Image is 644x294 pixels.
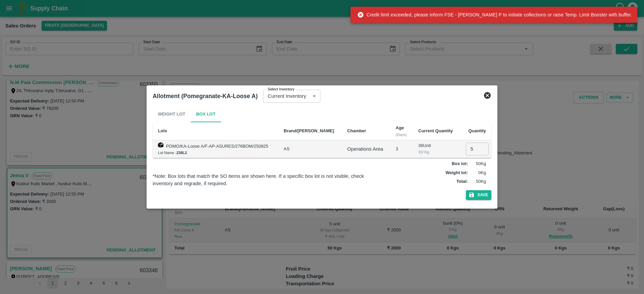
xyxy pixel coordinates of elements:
label: Total : [457,178,468,185]
b: Chamber [347,128,366,133]
div: *Note: Box lots that match the SO items are shown here. If a specific box lot is not visible, che... [153,172,378,188]
td: POMO/KA-Loose A/F-AP-ASURES/276BOM/250825 [153,140,278,158]
input: 0 [466,143,489,155]
b: Allotment (Pomegranate-KA-Loose A) [153,93,258,99]
td: 36 Unit [413,140,460,158]
button: Box Lot [191,106,221,122]
label: Select Inventory [268,87,294,92]
div: (Days) [396,132,408,138]
div: Credit limit exceeded, please inform FSE - [PERSON_NAME] P to initiate collections or raise Temp.... [357,9,632,21]
td: 3 [390,140,413,158]
p: Current Inventory [268,92,306,100]
label: Box lot : [452,161,468,167]
b: Lots [158,128,167,133]
div: Operations Area [347,145,385,153]
b: Quantity [468,128,486,133]
p: 50 Kg [469,161,486,167]
button: Save [466,190,491,200]
div: 10 / Kg [418,149,455,155]
img: box [158,142,163,148]
b: Age [396,125,404,130]
b: Brand/[PERSON_NAME] [284,128,334,133]
div: Lot Name - [158,150,273,156]
p: 0 Kg [469,170,486,176]
td: AS [278,140,342,158]
b: 238L2 [176,151,187,155]
b: Current Quantity [418,128,453,133]
p: 50 Kg [469,178,486,185]
label: Weight lot : [445,170,468,176]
